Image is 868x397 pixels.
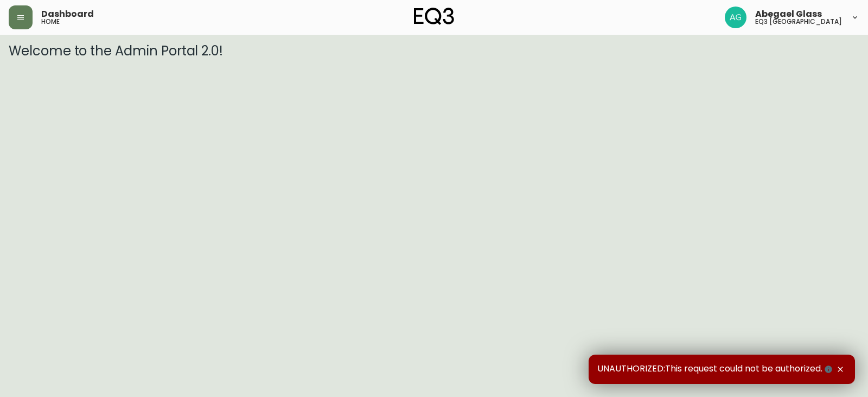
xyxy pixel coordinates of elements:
[41,18,60,25] h5: home
[725,7,746,28] img: ffcb3a98c62deb47deacec1bf39f4e65
[41,10,94,18] span: Dashboard
[755,10,822,18] span: Abegael Glass
[9,43,859,59] h3: Welcome to the Admin Portal 2.0!
[755,18,842,25] h5: eq3 [GEOGRAPHIC_DATA]
[414,8,454,25] img: logo
[597,363,834,375] span: UNAUTHORIZED:This request could not be authorized.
